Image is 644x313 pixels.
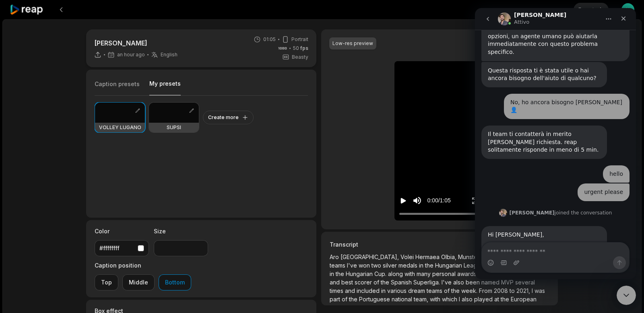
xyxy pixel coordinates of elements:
[341,279,355,286] span: best
[359,262,372,269] span: won
[475,8,636,279] iframe: Intercom live chat
[293,45,308,52] span: 50
[474,296,494,303] span: played
[159,274,191,290] button: Bottom
[149,80,181,95] button: My presets
[459,296,462,303] span: I
[381,287,387,294] span: in
[117,51,145,58] span: an hour ago
[501,296,511,303] span: the
[387,287,408,294] span: various
[330,253,341,260] span: Aro
[341,253,400,260] span: [GEOGRAPHIC_DATA],
[6,218,155,274] div: Sam dice…
[359,296,392,303] span: Portuguese
[414,296,430,303] span: team,
[466,279,481,286] span: been
[342,296,349,303] span: of
[617,286,636,305] iframe: Intercom live chat
[417,270,432,277] span: many
[430,296,442,303] span: with
[392,296,414,303] span: national
[398,262,419,269] span: medals
[291,36,308,43] span: Portrait
[330,287,345,294] span: times
[138,248,151,261] button: Invia un messaggio…
[400,253,415,260] span: Volei
[391,279,413,286] span: Spanish
[457,270,480,277] span: awards,
[515,279,535,286] span: several
[453,279,466,286] span: also
[442,279,453,286] span: I've
[292,54,308,61] span: Beasty
[435,262,464,269] span: Hungarian
[462,296,474,303] span: also
[12,251,19,258] button: Selettore di emoji
[330,296,342,303] span: part
[94,38,178,48] p: [PERSON_NAME]
[346,270,374,277] span: Hungarian
[300,45,308,51] span: fps
[6,218,132,259] div: Hi [PERSON_NAME],​Just to confirm, is the original language of your video English or Italian?
[330,270,336,277] span: in
[516,287,532,294] span: 2021,
[203,111,254,124] button: Create more
[441,253,458,260] span: Olbia,
[535,287,545,294] span: was
[471,193,479,208] button: Enter Fullscreen
[161,51,178,58] span: English
[95,240,149,256] button: #ffffffff
[25,251,32,258] button: Selettore di gif
[464,262,485,269] span: League
[95,80,140,95] button: Caption presets
[336,270,346,277] span: the
[349,296,359,303] span: the
[511,296,537,303] span: European
[374,270,388,277] span: Cup.
[399,193,407,208] button: Play video
[263,36,276,43] span: 01:05
[330,279,341,286] span: and
[532,287,535,294] span: I
[479,287,494,294] span: From
[95,227,149,235] label: Color
[432,270,457,277] span: personal
[501,279,515,286] span: MVP
[347,262,359,269] span: I've
[38,251,45,258] button: Carica allegato
[574,3,609,16] button: Export
[458,253,481,260] span: Munster
[413,279,442,286] span: Superliga.
[415,253,441,260] span: Hermaea
[330,240,549,249] h3: Transcript
[357,287,381,294] span: included
[494,296,501,303] span: at
[381,279,391,286] span: the
[99,244,134,252] div: #ffffffff
[427,287,444,294] span: teams
[383,262,398,269] span: silver
[355,279,374,286] span: scorer
[372,262,383,269] span: two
